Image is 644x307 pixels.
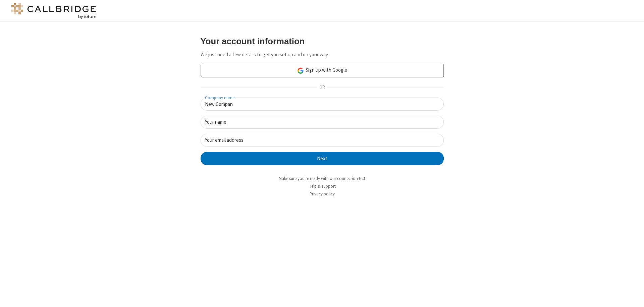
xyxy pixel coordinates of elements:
h3: Your account information [201,37,444,46]
input: Company name [201,98,444,111]
input: Your email address [201,134,444,147]
button: Next [201,152,444,165]
a: Sign up with Google [201,64,444,77]
a: Help & support [309,183,336,189]
input: Your name [201,116,444,129]
a: Privacy policy [310,191,335,197]
img: logo@2x.png [10,3,97,19]
p: We just need a few details to get you set up and on your way. [201,51,444,59]
span: OR [317,83,327,92]
a: Make sure you're ready with our connection test [279,176,365,181]
img: google-icon.png [297,67,304,74]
